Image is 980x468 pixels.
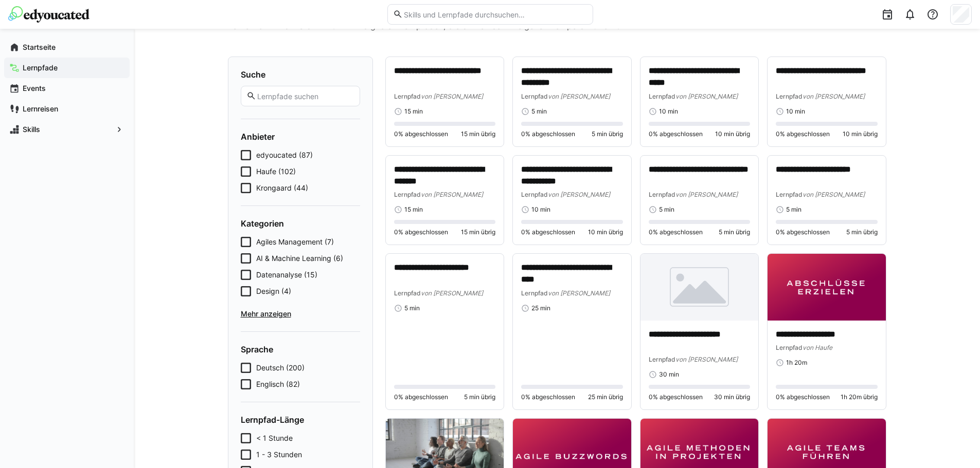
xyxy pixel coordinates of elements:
span: Lernpfad [649,191,675,198]
span: Lernpfad [521,92,548,100]
span: Lernpfad [394,191,421,198]
span: 25 min übrig [588,393,623,401]
span: 25 min [531,304,550,312]
h4: Kategorien [241,218,360,229]
span: 5 min [531,107,547,116]
span: 0% abgeschlossen [394,228,448,236]
span: Lernpfad [776,344,803,351]
span: 5 min übrig [592,130,623,138]
span: 0% abgeschlossen [521,130,575,138]
span: von [PERSON_NAME] [548,289,610,297]
span: 0% abgeschlossen [394,130,448,138]
span: 0% abgeschlossen [521,393,575,401]
span: edyoucated (87) [256,150,313,160]
span: von [PERSON_NAME] [675,191,738,198]
span: Haufe (102) [256,166,296,177]
span: 15 min [404,107,423,116]
span: 0% abgeschlossen [776,130,830,138]
span: 1h 20m übrig [841,393,878,401]
span: von [PERSON_NAME] [675,92,738,100]
span: 10 min [659,107,678,116]
span: < 1 Stunde [256,433,293,443]
span: 5 min [404,304,420,312]
span: Lernpfad [776,92,803,100]
span: Design (4) [256,286,291,296]
span: von [PERSON_NAME] [803,191,865,198]
span: Datenanalyse (15) [256,270,317,280]
input: Lernpfade suchen [256,91,354,101]
input: Skills und Lernpfade durchsuchen… [403,10,587,19]
span: Lernpfad [394,289,421,297]
span: 1 - 3 Stunden [256,450,302,460]
span: AI & Machine Learning (6) [256,253,343,264]
span: 5 min [786,205,801,214]
span: Englisch (82) [256,379,300,389]
span: Mehr anzeigen [241,309,360,319]
span: 0% abgeschlossen [394,393,448,401]
span: Krongaard (44) [256,183,308,193]
span: 10 min [531,205,550,214]
img: image [768,254,886,320]
h4: Suche [241,69,360,80]
span: Lernpfad [521,191,548,198]
span: von [PERSON_NAME] [548,191,610,198]
span: 30 min [659,370,679,379]
h4: Anbieter [241,132,360,142]
span: 1h 20m [786,359,807,367]
span: 15 min übrig [461,228,495,236]
span: 0% abgeschlossen [649,130,703,138]
span: von [PERSON_NAME] [421,289,483,297]
span: 5 min übrig [846,228,878,236]
span: von [PERSON_NAME] [548,92,610,100]
h4: Lernpfad-Länge [241,415,360,425]
span: 5 min übrig [464,393,495,401]
span: 10 min [786,107,805,116]
span: von [PERSON_NAME] [421,92,483,100]
h4: Sprache [241,344,360,354]
span: 15 min [404,205,423,214]
img: image [640,254,759,320]
span: von [PERSON_NAME] [421,191,483,198]
span: von Haufe [803,344,832,351]
span: 10 min übrig [588,228,623,236]
span: 15 min übrig [461,130,495,138]
span: Deutsch (200) [256,363,305,373]
span: Agiles Management (7) [256,237,334,247]
span: 10 min übrig [843,130,878,138]
span: von [PERSON_NAME] [803,92,865,100]
span: 30 min übrig [714,393,750,401]
span: 5 min übrig [719,228,750,236]
span: 10 min übrig [715,130,750,138]
span: von [PERSON_NAME] [675,355,738,363]
span: Lernpfad [649,92,675,100]
span: Lernpfad [521,289,548,297]
span: Lernpfad [649,355,675,363]
span: 0% abgeschlossen [649,228,703,236]
span: 0% abgeschlossen [776,393,830,401]
span: 0% abgeschlossen [521,228,575,236]
span: Lernpfad [394,92,421,100]
span: 0% abgeschlossen [649,393,703,401]
span: Lernpfad [776,191,803,198]
span: 0% abgeschlossen [776,228,830,236]
span: 5 min [659,205,674,214]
